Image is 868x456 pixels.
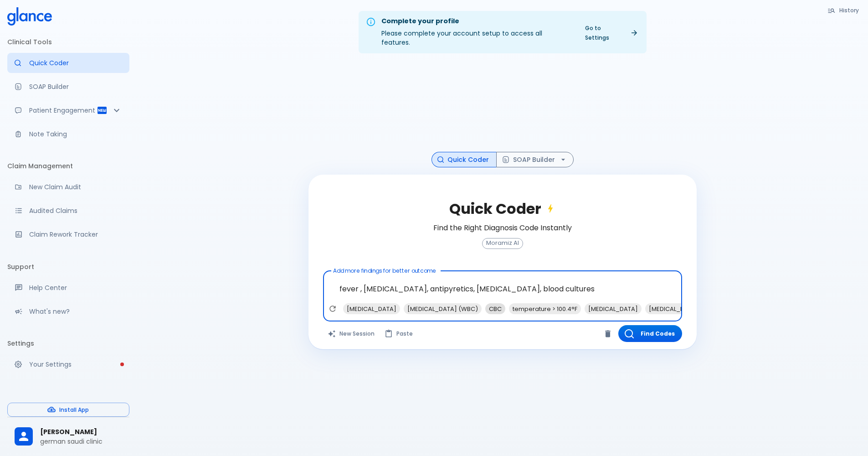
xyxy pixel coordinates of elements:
span: [MEDICAL_DATA] (WBC) [404,304,482,314]
a: Moramiz: Find ICD10AM codes instantly [7,53,129,73]
button: Refresh suggestions [326,302,339,316]
a: Docugen: Compose a clinical documentation in seconds [7,77,129,97]
div: [MEDICAL_DATA] [645,303,702,314]
a: Monitor progress of claim corrections [7,224,129,244]
p: New Claim Audit [29,182,122,192]
button: Clear [601,327,615,341]
span: [MEDICAL_DATA] [343,304,400,314]
span: CBC [485,304,505,314]
textarea: fever , [MEDICAL_DATA], antipyretics, [MEDICAL_DATA], blood cultures [329,275,676,303]
a: Go to Settings [580,21,643,44]
button: Quick Coder [431,152,497,168]
a: View audited claims [7,201,129,221]
li: Claim Management [7,155,129,177]
p: Audited Claims [29,206,122,215]
a: Advanced note-taking [7,124,129,144]
a: Please complete account setup [7,354,129,374]
span: [PERSON_NAME] [40,427,122,437]
button: Install App [7,403,129,417]
p: Claim Rework Tracker [29,230,122,239]
button: Clears all inputs and results. [323,325,380,342]
span: [MEDICAL_DATA] [645,304,702,314]
div: Patient Reports & Referrals [7,100,129,120]
button: History [823,4,864,17]
h2: Quick Coder [449,200,556,218]
div: CBC [485,303,505,314]
li: Clinical Tools [7,31,129,53]
p: SOAP Builder [29,82,122,91]
a: Audit a new claim [7,177,129,197]
div: temperature > 100.4°F [509,303,581,314]
p: Patient Engagement [29,106,97,115]
button: Paste from clipboard [380,325,418,342]
div: Recent updates and feature releases [7,301,129,321]
span: temperature > 100.4°F [509,304,581,314]
p: german saudi clinic [40,437,122,446]
button: Find Codes [618,325,682,342]
div: [MEDICAL_DATA] (WBC) [404,303,482,314]
li: Support [7,256,129,278]
li: Settings [7,332,129,354]
span: [MEDICAL_DATA] [585,304,642,314]
h6: Find the Right Diagnosis Code Instantly [433,222,572,234]
div: [PERSON_NAME]german saudi clinic [7,421,129,452]
p: What's new? [29,307,122,316]
div: [MEDICAL_DATA] [343,303,400,314]
button: SOAP Builder [496,152,574,168]
div: [MEDICAL_DATA] [585,303,642,314]
p: Help Center [29,283,122,292]
a: Get help from our support team [7,278,129,298]
div: Complete your profile [381,16,572,26]
p: Your Settings [29,360,122,369]
p: Quick Coder [29,58,122,67]
span: Moramiz AI [483,240,523,247]
p: Note Taking [29,130,122,139]
div: Please complete your account setup to access all features. [381,14,572,51]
